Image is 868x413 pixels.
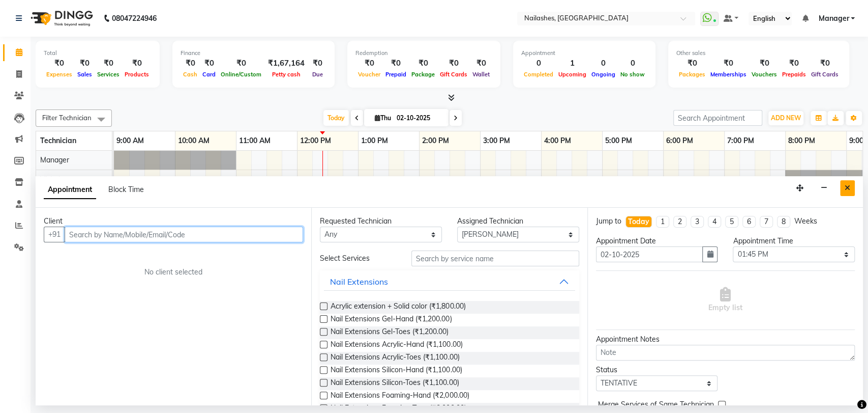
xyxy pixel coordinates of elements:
[218,58,264,69] div: ₹0
[297,133,334,148] a: 12:00 PM
[618,58,647,69] div: 0
[331,377,459,390] span: Nail Extensions Silicon-Toes (₹1,100.00)
[589,71,618,78] span: Ongoing
[40,155,69,164] span: Manager
[122,58,152,69] div: ₹0
[40,175,60,184] span: Vishal
[355,49,492,58] div: Redemption
[521,71,556,78] span: Completed
[383,71,409,78] span: Prepaid
[331,301,465,314] span: Acrylic extension + Solid color (₹1,800.00)
[691,216,704,228] li: 3
[355,58,383,69] div: ₹0
[708,58,749,69] div: ₹0
[200,71,218,78] span: Card
[394,111,444,126] input: 2025-10-02
[409,58,437,69] div: ₹0
[122,71,152,78] span: Products
[676,71,708,78] span: Packages
[725,133,757,148] a: 7:00 PM
[44,216,303,227] div: Client
[521,49,647,58] div: Appointment
[331,339,462,352] span: Nail Extensions Acrylic-Hand (₹1,100.00)
[312,253,404,264] div: Select Services
[521,58,556,69] div: 0
[596,236,718,246] div: Appointment Date
[44,58,75,69] div: ₹0
[708,216,721,228] li: 4
[589,58,618,69] div: 0
[40,136,76,145] span: Technician
[181,58,200,69] div: ₹0
[809,71,841,78] span: Gift Cards
[331,352,459,365] span: Nail Extensions Acrylic-Toes (₹1,100.00)
[26,4,96,33] img: logo
[809,58,841,69] div: ₹0
[355,71,383,78] span: Voucher
[181,71,200,78] span: Cash
[470,58,492,69] div: ₹0
[330,276,388,288] div: Nail Extensions
[840,180,855,196] button: Close
[114,133,146,148] a: 9:00 AM
[542,133,574,148] a: 4:00 PM
[771,114,801,122] span: ADD NEW
[725,216,738,228] li: 5
[383,58,409,69] div: ₹0
[786,133,818,148] a: 8:00 PM
[664,133,696,148] a: 6:00 PM
[603,133,635,148] a: 5:00 PM
[596,216,621,227] div: Jump to
[470,71,492,78] span: Wallet
[108,185,144,194] span: Block Time
[556,71,589,78] span: Upcoming
[95,71,122,78] span: Services
[673,216,686,228] li: 2
[75,58,95,69] div: ₹0
[358,133,391,148] a: 1:00 PM
[437,58,470,69] div: ₹0
[556,58,589,69] div: 1
[320,216,442,227] div: Requested Technician
[676,58,708,69] div: ₹0
[818,13,849,24] span: Manager
[44,49,152,58] div: Total
[596,334,855,345] div: Appointment Notes
[708,287,742,313] span: Empty list
[596,365,718,375] div: Status
[372,114,394,122] span: Thu
[780,58,809,69] div: ₹0
[777,216,790,228] li: 8
[708,71,749,78] span: Memberships
[673,110,762,126] input: Search Appointment
[780,71,809,78] span: Prepaids
[310,71,325,78] span: Due
[323,110,349,126] span: Today
[457,216,579,227] div: Assigned Technician
[264,58,309,69] div: ₹1,67,164
[270,71,303,78] span: Petty cash
[411,251,579,266] input: Search by service name
[628,216,649,227] div: Today
[324,272,575,291] button: Nail Extensions
[65,227,303,242] input: Search by Name/Mobile/Email/Code
[749,71,780,78] span: Vouchers
[768,111,803,125] button: ADD NEW
[175,133,212,148] a: 10:00 AM
[331,326,448,339] span: Nail Extensions Gel-Toes (₹1,200.00)
[218,71,264,78] span: Online/Custom
[112,4,157,33] b: 08047224946
[676,49,841,58] div: Other sales
[749,58,780,69] div: ₹0
[420,133,452,148] a: 2:00 PM
[75,71,95,78] span: Sales
[95,58,122,69] div: ₹0
[437,71,470,78] span: Gift Cards
[44,71,75,78] span: Expenses
[236,133,273,148] a: 11:00 AM
[44,181,96,199] span: Appointment
[200,58,218,69] div: ₹0
[331,390,469,403] span: Nail Extensions Foaming-Hand (₹2,000.00)
[618,71,647,78] span: No show
[794,216,817,227] div: Weeks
